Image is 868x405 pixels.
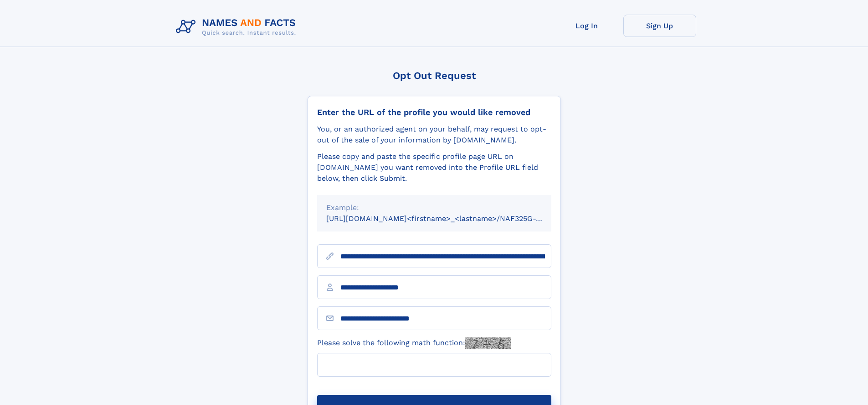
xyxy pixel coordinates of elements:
small: [URL][DOMAIN_NAME]<firstname>_<lastname>/NAF325G-xxxxxxxx [326,214,569,223]
img: Logo Names and Facts [172,15,303,39]
div: Please copy and paste the specific profile page URL on [DOMAIN_NAME] you want removed into the Pr... [317,151,551,184]
div: Example: [326,202,542,213]
div: Enter the URL of the profile you would like removed [317,107,551,117]
a: Sign Up [623,15,696,37]
label: Please solve the following math function: [317,337,511,349]
a: Log In [550,15,623,37]
div: Opt Out Request [308,70,561,81]
div: You, or an authorized agent on your behalf, may request to opt-out of the sale of your informatio... [317,124,551,146]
